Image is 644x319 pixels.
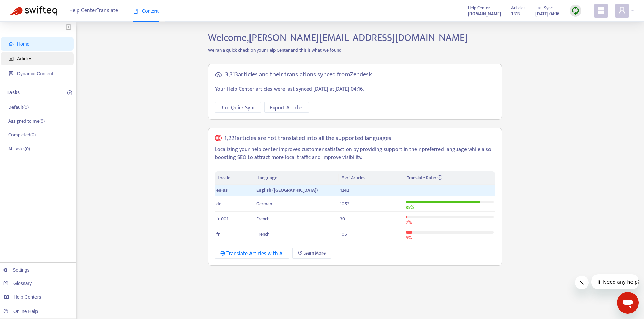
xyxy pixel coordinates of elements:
a: Online Help [3,309,38,314]
span: plus-circle [67,90,72,95]
span: 8 % [406,234,412,242]
strong: [DATE] 04:16 [535,10,559,18]
span: Articles [17,56,32,61]
span: Home [17,41,29,47]
span: 1052 [340,200,349,208]
span: fr-001 [216,215,228,223]
p: Localizing your help center improves customer satisfaction by providing support in their preferre... [215,145,495,162]
h5: 1,221 articles are not translated into all the supported languages [224,135,391,142]
th: # of Articles [339,171,404,185]
span: en-us [216,186,228,194]
span: Export Articles [270,104,304,112]
a: [DOMAIN_NAME] [468,10,501,18]
span: Dynamic Content [17,71,53,76]
span: 105 [340,230,347,238]
span: global [215,135,222,142]
p: Tasks [7,89,20,97]
span: Articles [511,4,525,12]
strong: [DOMAIN_NAME] [468,10,501,18]
iframe: Button to launch messaging window [617,292,639,314]
span: appstore [597,6,605,15]
strong: 3313 [511,10,520,18]
button: Export Articles [264,102,309,113]
button: Run Quick Sync [215,102,261,113]
iframe: Message from company [591,274,639,289]
th: Locale [215,171,255,185]
p: Assigned to me ( 0 ) [8,117,45,125]
p: Completed ( 0 ) [8,131,36,138]
span: Run Quick Sync [220,104,256,112]
span: Learn More [303,249,326,257]
a: Settings [3,267,30,273]
a: Glossary [3,281,32,286]
span: home [9,42,14,46]
span: user [618,6,626,15]
p: Default ( 0 ) [8,104,29,111]
span: Help Centers [14,294,41,300]
iframe: Close message [575,276,589,289]
p: All tasks ( 0 ) [8,145,30,152]
span: 1242 [340,186,349,194]
span: 30 [340,215,345,223]
button: Translate Articles with AI [215,248,289,259]
span: Help Center [468,4,490,12]
span: de [216,200,221,208]
h5: 3,313 articles and their translations synced from Zendesk [225,71,372,79]
th: Language [255,171,339,185]
img: sync.dc5367851b00ba804db3.png [571,6,580,15]
div: Translate Ratio [407,174,492,182]
span: 2 % [406,219,412,227]
span: Help Center Translate [69,4,118,17]
span: cloud-sync [215,71,222,78]
span: book [133,9,138,14]
span: Last Sync [535,4,553,12]
a: Learn More [292,248,331,259]
span: Content [133,8,159,14]
span: 85 % [406,204,414,211]
div: Translate Articles with AI [220,249,284,258]
span: German [256,200,272,208]
p: We ran a quick check on your Help Center and this is what we found [203,47,507,54]
p: Your Help Center articles were last synced [DATE] at [DATE] 04:16 . [215,85,495,94]
span: container [9,71,14,76]
span: Hi. Need any help? [4,5,49,10]
span: English ([GEOGRAPHIC_DATA]) [256,186,318,194]
span: Welcome, [PERSON_NAME][EMAIL_ADDRESS][DOMAIN_NAME] [208,29,468,46]
span: French [256,230,270,238]
img: Swifteq [10,6,57,16]
span: French [256,215,270,223]
span: account-book [9,56,14,61]
span: fr [216,230,220,238]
